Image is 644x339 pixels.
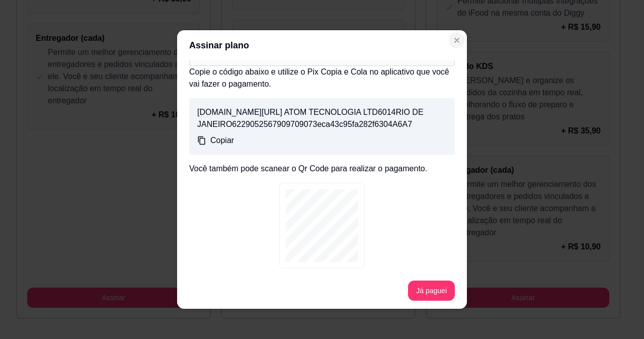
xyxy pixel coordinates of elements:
[189,66,455,90] p: Copie o código abaixo e utilize o Pix Copia e Cola no aplicativo que você vai fazer o pagamento.
[189,163,455,175] p: Você também pode scanear o Qr Code para realizar o pagamento.
[408,281,455,301] button: Já paguei
[210,134,234,147] p: Copiar
[449,32,465,48] button: Close
[177,30,467,60] header: Assinar plano
[197,106,447,130] p: [DOMAIN_NAME][URL] ATOM TECNOLOGIA LTD6014RIO DE JANEIRO6229052567909709073eca43c95fa282f6304A6A7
